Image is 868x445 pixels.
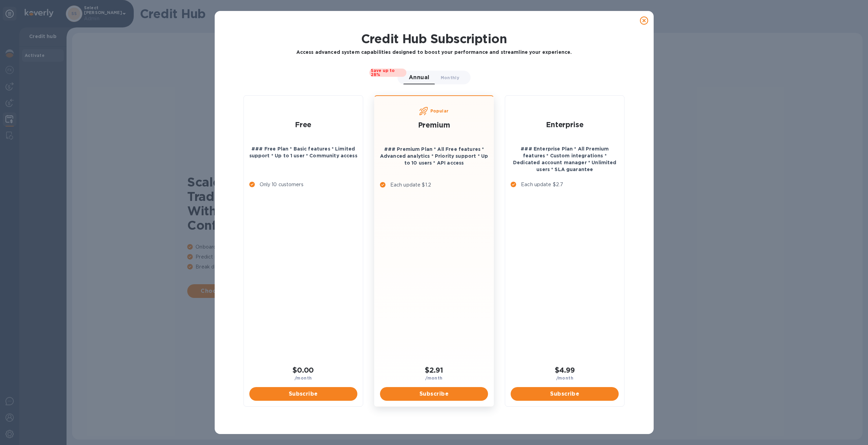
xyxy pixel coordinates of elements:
[260,181,304,188] p: Only 10 customers
[255,390,352,398] span: Subscribe
[409,73,430,82] span: Annual
[380,121,488,129] h2: Premium
[369,69,406,77] span: Save up to 28%
[521,181,563,188] p: Each update $2.7
[511,366,619,374] h2: $4.99
[295,375,312,381] b: /month
[249,145,357,159] p: ### Free Plan * Basic features * Limited support * Up to 1 user * Community access
[243,32,625,46] h1: Credit Hub Subscription
[516,390,613,398] span: Subscribe
[380,366,488,374] h2: $2.91
[425,375,442,381] b: /month
[511,120,619,129] h2: Enterprise
[380,146,488,166] p: ### Premium Plan * All Free features * Advanced analytics * Priority support * Up to 10 users * A...
[296,49,572,55] b: Access advanced system capabilities designed to boost your performance and streamline your experi...
[385,390,483,398] span: Subscribe
[249,120,357,129] h2: Free
[249,366,357,374] h2: $0.00
[556,375,573,381] b: /month
[380,387,488,401] button: Subscribe
[249,387,357,401] button: Subscribe
[441,74,459,81] span: Monthly
[430,108,449,113] b: Popular
[390,181,431,189] p: Each update $1.2
[511,387,619,401] button: Subscribe
[511,145,619,173] p: ### Enterprise Plan * All Premium features * Custom integrations * Dedicated account manager * Un...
